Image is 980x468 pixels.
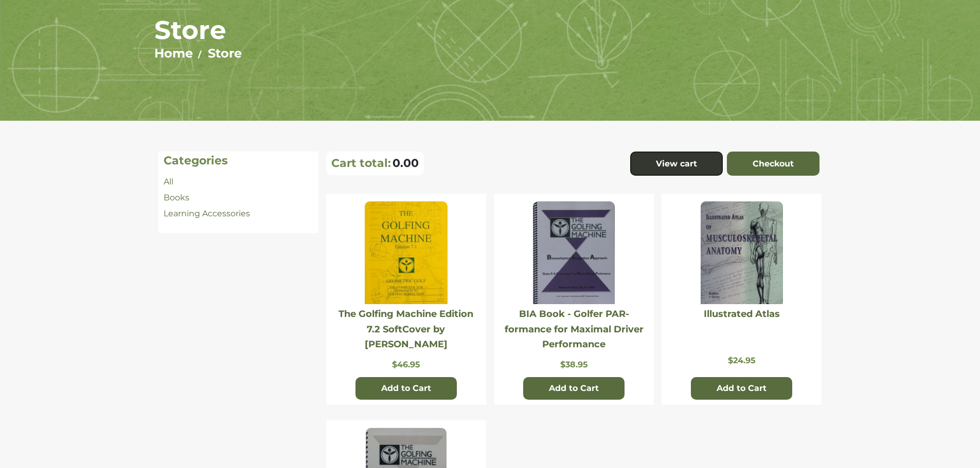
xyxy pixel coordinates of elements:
[365,201,447,304] img: The Golfing Machine Edition 7.2 SoftCover by Homer Kelley
[164,177,173,186] a: All
[331,360,481,369] p: $46.95
[154,14,826,46] h1: Store
[523,377,625,400] button: Add to Cart
[355,377,457,400] button: Add to Cart
[331,156,391,170] p: Cart total:
[208,46,242,61] a: Store
[630,152,723,176] a: View cart
[701,201,783,304] img: Illustrated Atlas
[164,209,250,218] a: Learning Accessories
[164,154,313,167] h4: Categories
[338,308,473,350] a: The Golfing Machine Edition 7.2 SoftCover by [PERSON_NAME]
[691,377,792,400] button: Add to Cart
[154,46,193,61] a: Home
[499,360,649,369] p: $38.95
[505,308,644,350] a: BIA Book - Golfer PAR-formance for Maximal Driver Performance
[667,355,816,365] p: $24.95
[393,156,419,170] span: 0.00
[164,193,189,202] a: Books
[727,152,819,176] a: Checkout
[704,308,780,320] a: Illustrated Atlas
[533,201,615,304] img: BIA Book - Golfer PAR-formance for Maximal Driver Performance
